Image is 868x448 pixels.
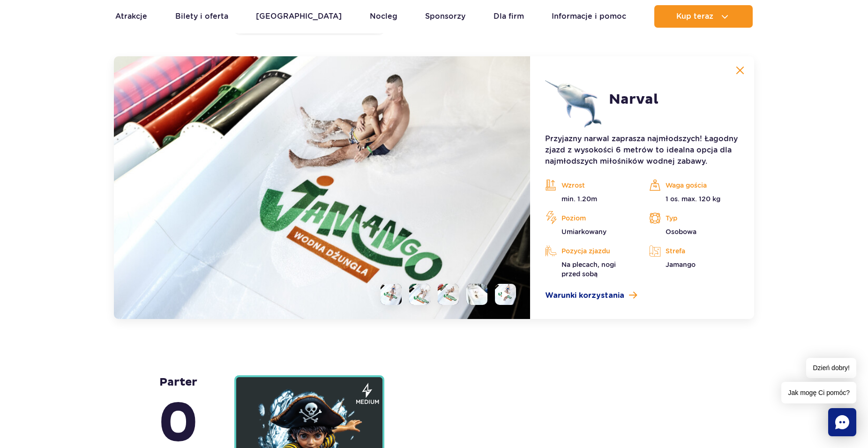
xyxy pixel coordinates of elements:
[545,227,635,236] p: Umiarkowany
[676,12,713,21] span: Kup teraz
[494,5,524,28] a: Dla firm
[356,398,379,406] span: medium
[649,178,739,192] p: Waga gościa
[256,5,342,28] a: [GEOGRAPHIC_DATA]
[806,358,856,378] span: Dzień dobry!
[115,5,147,28] a: Atrakcje
[545,290,739,301] a: Warunki korzystania
[781,382,856,403] span: Jak mogę Ci pomóc?
[649,260,739,269] p: Jamango
[649,194,739,204] p: 1 os. max. 120 kg
[654,5,753,28] button: Kup teraz
[545,290,624,301] span: Warunki korzystania
[649,211,739,225] p: Typ
[425,5,465,28] a: Sponsorzy
[545,178,635,192] p: Wzrost
[545,211,635,225] p: Poziom
[649,227,739,236] p: Osobowa
[545,244,635,258] p: Pozycja zjazdu
[545,71,601,128] img: 683e9ee72ae01980619394.png
[545,133,739,167] p: Przyjazny narwal zaprasza najmłodszych! Łagodny zjazd z wysokości 6 metrów to idealna opcja dla n...
[609,91,658,108] h2: Narval
[175,5,228,28] a: Bilety i oferta
[649,244,739,258] p: Strefa
[828,408,856,436] div: Chat
[545,194,635,204] p: min. 1.20m
[370,5,397,28] a: Nocleg
[545,260,635,279] p: Na plecach, nogi przed sobą
[552,5,626,28] a: Informacje i pomoc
